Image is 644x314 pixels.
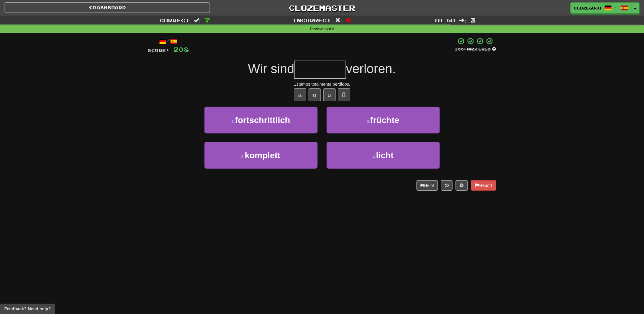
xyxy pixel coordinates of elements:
small: 4 . [373,154,376,159]
span: To go [434,17,455,23]
button: Round history (alt+y) [441,180,453,191]
span: Clozeguch [574,5,602,11]
button: 2.früchte [327,107,440,133]
div: / [148,37,189,45]
div: Mastered [455,47,496,52]
span: 3 [470,16,476,24]
button: 3.komplett [204,142,318,169]
button: Report [471,180,496,191]
span: Correct [160,17,190,23]
small: 3 . [241,154,245,159]
button: Help! [417,180,438,191]
button: 4.licht [327,142,440,169]
small: 2 . [367,119,370,124]
span: licht [376,151,394,160]
span: komplett [245,151,281,160]
span: / [615,5,618,9]
span: früchte [370,115,399,125]
span: 208 [174,46,189,53]
span: : [335,18,342,23]
strong: All [329,27,334,31]
button: ö [309,88,321,101]
span: Incorrect [293,17,331,23]
button: 1.fortschrittlich [204,107,318,133]
span: fortschrittlich [235,115,290,125]
small: 1 . [231,119,235,124]
button: ß [338,88,350,101]
span: : [460,18,466,23]
span: Open feedback widget [4,306,51,312]
button: ä [294,88,306,101]
span: verloren. [346,62,396,76]
span: Score: [148,48,170,53]
span: 0 [346,16,351,24]
div: Estamos totalmente perdidos. [148,81,496,87]
span: 7 [205,16,210,24]
a: Clozemaster [219,2,425,13]
button: ü [323,88,336,101]
span: : [194,18,201,23]
a: Clozeguch / [571,2,632,13]
a: Dashboard [5,2,210,13]
span: 100 % [455,47,467,51]
span: Wir sind [248,62,294,76]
